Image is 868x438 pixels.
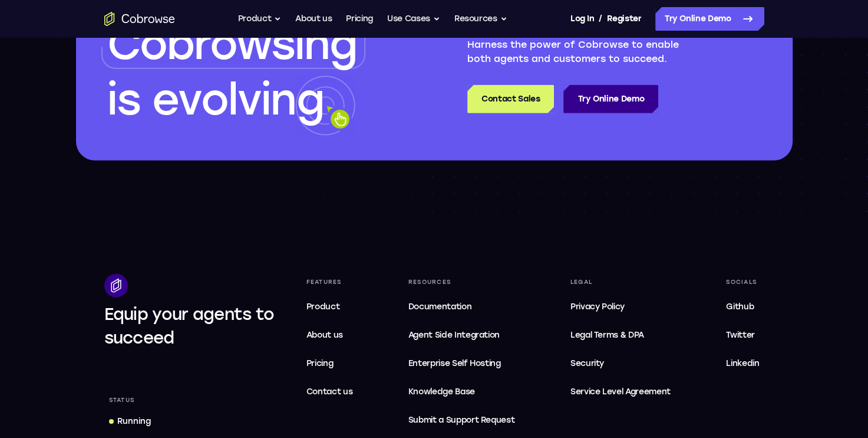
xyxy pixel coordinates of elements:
div: Running [117,416,151,427]
span: Cobrowsing [107,19,357,70]
a: Go to the home page [104,12,175,26]
a: Privacy Policy [566,295,675,319]
span: Security [570,358,604,368]
button: Resources [454,7,507,31]
p: Harness the power of Cobrowse to enable both agents and customers to succeed. [467,38,704,66]
span: Legal Terms & DPA [570,330,644,340]
div: Resources [404,274,520,290]
span: Enterprise Self Hosting [408,357,515,371]
a: Linkedin [721,352,764,375]
a: Enterprise Self Hosting [404,352,520,375]
a: Legal Terms & DPA [566,323,675,347]
a: Running [104,411,156,432]
span: Pricing [306,358,334,368]
a: Try Online Demo [655,7,764,31]
span: / [599,12,602,26]
div: Legal [566,274,675,290]
span: Linkedin [726,358,759,368]
a: Submit a Support Request [404,408,520,432]
a: About us [295,7,332,31]
span: About us [306,330,343,340]
a: Service Level Agreement [566,380,675,404]
span: is [107,74,140,125]
a: Try Online Demo [563,85,658,113]
a: Agent Side Integration [404,323,520,347]
a: Log In [570,7,594,31]
span: Twitter [726,330,755,340]
span: Agent Side Integration [408,328,515,342]
span: evolving [152,74,324,125]
a: Register [607,7,641,31]
a: Product [302,295,358,319]
span: Service Level Agreement [570,385,671,399]
a: Twitter [721,323,764,347]
a: Pricing [346,7,373,31]
span: Knowledge Base [408,387,475,397]
a: Knowledge Base [404,380,520,404]
div: Status [104,392,140,408]
span: Contact us [306,387,353,397]
span: Privacy Policy [570,302,625,312]
span: Submit a Support Request [408,413,515,427]
span: Documentation [408,302,471,312]
button: Product [238,7,282,31]
span: Product [306,302,340,312]
div: Socials [721,274,764,290]
button: Use Cases [387,7,440,31]
a: Pricing [302,352,358,375]
a: Security [566,352,675,375]
a: Github [721,295,764,319]
span: Equip your agents to succeed [104,304,275,348]
span: Github [726,302,754,312]
a: Contact Sales [467,85,554,113]
div: Features [302,274,358,290]
a: About us [302,323,358,347]
a: Documentation [404,295,520,319]
a: Contact us [302,380,358,404]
